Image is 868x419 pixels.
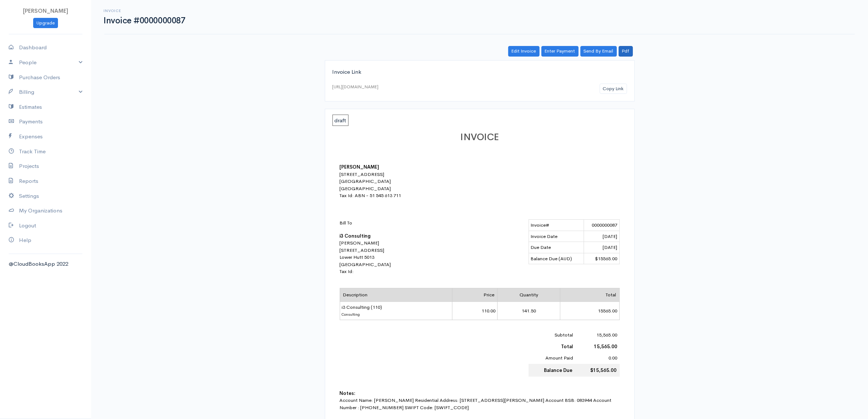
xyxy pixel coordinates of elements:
[340,233,371,239] b: i3 Consulting
[104,9,185,13] h6: Invoice
[332,68,627,76] div: Invoice Link
[9,260,82,268] div: @CloudBooksApp 2022
[529,352,576,364] td: Amount Paid
[584,242,619,253] td: [DATE]
[340,301,452,320] td: i3 Consulting (110)
[342,312,360,317] span: Consulting
[529,364,576,377] td: Balance Due
[576,329,620,341] td: 15,565.00
[594,343,618,350] b: 15,565.00
[340,132,620,143] h1: INVOICE
[584,231,619,242] td: [DATE]
[619,46,633,57] a: Pdf
[529,329,576,341] td: Subtotal
[541,46,579,57] a: Enter Payment
[452,288,498,302] td: Price
[332,115,349,126] span: draft
[340,219,467,275] div: [PERSON_NAME] [STREET_ADDRESS] Lower Hutt 5013 [GEOGRAPHIC_DATA] Tax Id:
[340,390,356,396] b: Notes:
[340,219,467,227] p: Bill To
[529,242,584,253] td: Due Date
[332,84,379,90] div: [URL][DOMAIN_NAME]
[529,231,584,242] td: Invoice Date
[498,301,560,320] td: 141.50
[576,364,620,377] td: $15,565.00
[560,288,619,302] td: Total
[340,288,452,302] td: Description
[529,220,584,231] td: Invoice#
[340,164,379,170] b: [PERSON_NAME]
[580,46,617,57] a: Send By Email
[600,84,627,94] button: Copy Link
[529,253,584,264] td: Balance Due (AUD)
[340,390,620,411] div: Account Name: [PERSON_NAME] Residential Address: [STREET_ADDRESS][PERSON_NAME] Account BSB: 08394...
[33,18,58,28] a: Upgrade
[498,288,560,302] td: Quantity
[452,301,498,320] td: 110.00
[561,343,573,350] b: Total
[584,220,619,231] td: 0000000087
[584,253,619,264] td: $15565.00
[508,46,540,57] a: Edit Invoice
[104,16,185,25] h1: Invoice #0000000087
[576,352,620,364] td: 0.00
[340,171,467,199] div: [STREET_ADDRESS] [GEOGRAPHIC_DATA] [GEOGRAPHIC_DATA] Tax Id: ABN - 51 545 613 711
[560,301,619,320] td: 15565.00
[23,7,68,14] span: [PERSON_NAME]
